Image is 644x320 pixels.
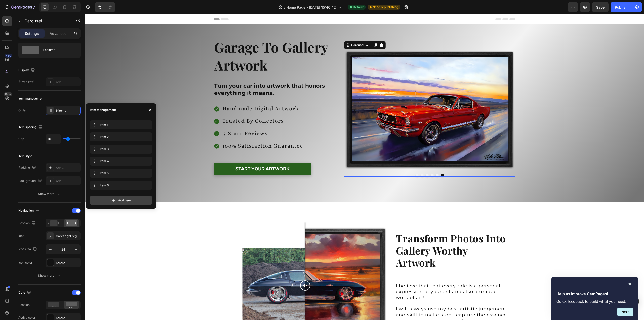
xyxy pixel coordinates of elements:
[100,147,140,151] span: Item 3
[18,154,32,158] div: Item style
[56,234,79,238] div: Caret right regular
[556,291,633,297] h2: Help us improve GemPages!
[265,29,280,33] div: Carousel
[24,18,67,24] p: Carousel
[100,183,140,188] span: Item 6
[95,2,115,12] div: Undo/Redo
[18,303,30,307] div: Position
[138,128,218,135] span: 100% satisfaction guarantee
[56,108,79,113] div: 6 items
[336,160,339,163] button: Dot
[353,5,364,9] span: Default
[129,24,251,60] p: Garage To Gallery Artwork
[284,5,285,10] span: /
[18,67,36,74] div: Display
[18,164,37,171] div: Padding
[592,2,609,12] button: Save
[38,273,61,278] div: Show more
[5,54,12,58] div: 450
[596,5,605,9] span: Save
[615,5,627,10] div: Publish
[4,92,12,96] div: Beta
[56,166,79,170] div: Add...
[33,4,35,10] p: 7
[346,160,349,163] button: Dot
[85,14,644,320] iframe: Design area
[18,124,44,131] div: Item spacing
[18,234,24,238] div: Icon
[100,171,140,175] span: Item 5
[311,292,422,309] span: I will always use my best artistic judgement and skill to make sure I capture the essence and uni...
[138,91,214,98] span: handmade digital artwork
[100,135,140,139] span: Item 2
[341,160,344,163] button: Dot
[100,123,140,127] span: Item 1
[263,89,277,103] button: Carousel Back Arrow
[56,261,79,265] div: 121212
[129,68,251,83] div: Rich Text Editor. Editing area: main
[18,207,41,214] div: Navigation
[617,308,633,316] button: Next question
[259,36,430,156] img: gempages_576581595402601034-38bf6b60-73f4-4d41-bc53-848d2deb8b8f.webp
[611,2,632,12] button: Publish
[556,281,633,316] div: Help us improve GemPages!
[138,116,183,123] span: 5-star+ reviews
[18,177,43,184] div: Background
[351,160,354,163] button: Dot
[43,44,73,56] div: 1 column
[90,108,116,112] div: Item management
[25,31,39,36] p: Settings
[311,218,425,255] h2: Transform Photos Into Gallery Worthy Artwork
[138,103,199,111] span: trusted by collectors
[129,23,251,60] h2: Rich Text Editor. Editing area: main
[46,134,61,144] input: Auto
[151,152,205,158] p: Start your artwork
[627,281,633,287] button: Hide survey
[2,2,37,12] button: 7
[556,299,633,304] p: Quick feedback to build what you need.
[50,31,67,36] p: Advanced
[38,191,61,196] div: Show more
[18,108,27,113] div: Order
[129,68,251,83] p: Turn your car into artwork that honors everything it means.
[18,189,81,198] button: Show more
[18,246,38,253] div: Icon size
[56,179,79,183] div: Add...
[356,160,359,163] button: Dot
[18,96,44,101] div: Item management
[18,271,81,280] button: Show more
[118,198,131,203] span: Add item
[373,5,398,9] span: Need republishing
[18,137,24,141] div: Gap
[331,160,334,163] button: Dot
[129,149,227,161] a: Start your artwork
[100,159,140,163] span: Item 4
[18,79,35,84] div: Sneak peek
[18,260,32,265] div: Icon color
[286,5,336,10] span: Home Page - [DATE] 15:46:42
[18,315,35,320] div: Active color
[413,89,427,103] button: Carousel Next Arrow
[18,289,32,296] div: Dots
[18,220,37,227] div: Position
[311,269,416,286] span: I believe that that every ride is a personal expression of yourself and also a unique work of art!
